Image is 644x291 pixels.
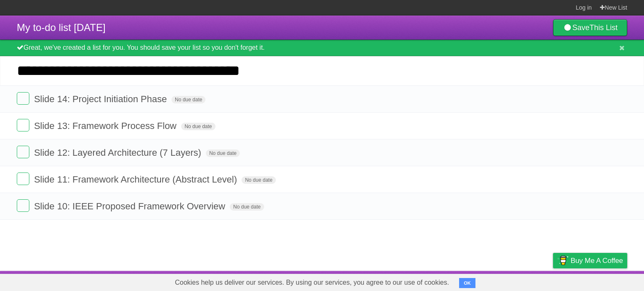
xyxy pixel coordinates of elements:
span: Slide 14: Project Initiation Phase [34,94,169,104]
span: Slide 11: Framework Architecture (Abstract Level) [34,174,239,185]
label: Done [17,199,29,212]
span: Slide 13: Framework Process Flow [34,121,179,131]
label: Done [17,146,29,158]
span: Buy me a coffee [571,253,623,268]
a: SaveThis List [553,19,627,36]
label: Done [17,92,29,105]
span: Cookies help us deliver our services. By using our services, you agree to our use of cookies. [166,274,457,291]
button: OK [459,278,475,288]
span: No due date [181,123,215,130]
a: Terms [514,273,532,289]
span: Slide 10: IEEE Proposed Framework Overview [34,201,227,211]
span: No due date [241,176,275,184]
img: Buy me a coffee [557,253,569,268]
label: Done [17,173,29,185]
a: Buy me a coffee [553,253,627,268]
label: Done [17,119,29,131]
a: Privacy [542,273,564,289]
a: Suggest a feature [574,273,627,289]
span: No due date [206,149,240,157]
span: My to-do list [DATE] [17,22,106,33]
a: Developers [469,273,503,289]
b: This List [589,23,618,32]
span: No due date [230,203,264,211]
span: No due date [171,96,205,103]
a: About [441,273,459,289]
span: Slide 12: Layered Architecture (7 Layers) [34,147,203,158]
